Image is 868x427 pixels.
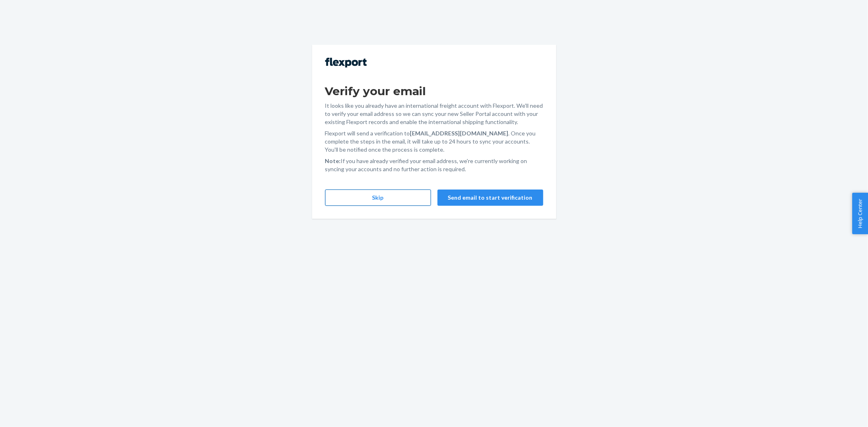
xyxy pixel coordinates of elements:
[325,129,543,154] p: Flexport will send a verification to . Once you complete the steps in the email, it will take up ...
[325,190,431,206] button: Skip
[325,157,341,164] strong: Note:
[325,58,367,68] img: Flexport logo
[325,84,543,98] h1: Verify your email
[325,102,543,126] p: It looks like you already have an international freight account with Flexport. We'll need to veri...
[852,193,868,234] button: Help Center
[410,130,509,137] strong: [EMAIL_ADDRESS][DOMAIN_NAME]
[325,157,543,173] p: If you have already verified your email address, we're currently working on syncing your accounts...
[437,190,543,206] button: Send email to start verification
